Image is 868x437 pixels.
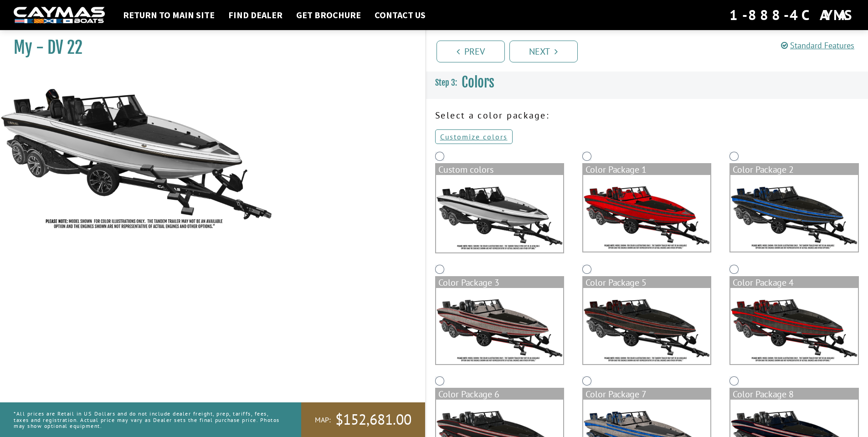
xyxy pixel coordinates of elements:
[335,410,411,429] span: $152,681.00
[730,175,858,252] img: color_package_363.png
[583,164,710,175] div: Color Package 1
[509,41,578,62] a: Next
[730,288,858,365] img: color_package_366.png
[437,41,505,62] a: Prev
[583,277,710,288] div: Color Package 5
[301,402,425,437] a: MAP:$152,681.00
[729,5,854,25] div: 1-888-4CAYMAS
[436,277,563,288] div: Color Package 3
[583,175,710,252] img: color_package_362.png
[118,9,219,21] a: Return to main site
[315,415,331,425] span: MAP:
[730,164,858,175] div: Color Package 2
[292,9,365,21] a: Get Brochure
[436,288,563,365] img: color_package_364.png
[435,108,859,122] p: Select a color package:
[583,288,710,365] img: color_package_365.png
[436,175,563,252] img: DV22-Base-Layer.png
[14,7,105,24] img: white-logo-c9c8dbefe5ff5ceceb0f0178aa75bf4bb51f6bca0971e226c86eb53dfe498488.png
[436,389,563,400] div: Color Package 6
[14,406,281,433] p: *All prices are Retail in US Dollars and do not include dealer freight, prep, tariffs, fees, taxe...
[730,389,858,400] div: Color Package 8
[436,164,563,175] div: Custom colors
[583,389,710,400] div: Color Package 7
[14,37,402,58] h1: My - DV 22
[781,40,854,51] a: Standard Features
[370,9,430,21] a: Contact Us
[224,9,287,21] a: Find Dealer
[730,277,858,288] div: Color Package 4
[435,129,513,144] a: Customize colors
